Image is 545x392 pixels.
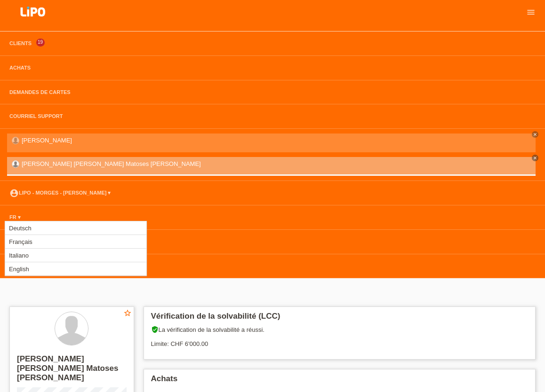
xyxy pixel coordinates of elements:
[5,65,35,71] a: Achats
[9,19,56,26] a: LIPO pay
[532,155,538,161] a: close
[9,188,19,198] i: account_circle
[526,8,536,17] i: menu
[533,132,537,137] i: close
[5,190,115,196] a: account_circleLIPO - Morges - [PERSON_NAME] ▾
[5,40,36,46] a: Clients
[123,309,132,319] a: star_border
[17,354,127,387] h2: [PERSON_NAME] [PERSON_NAME] Matoses [PERSON_NAME]
[8,222,33,234] span: Deutsch
[521,9,540,15] a: menu
[8,250,30,261] span: Italiano
[22,137,72,144] a: [PERSON_NAME]
[5,113,67,119] a: Courriel Support
[22,160,201,167] a: [PERSON_NAME] [PERSON_NAME] Matoses [PERSON_NAME]
[151,374,529,388] h2: Achats
[151,312,529,326] h2: Vérification de la solvabilité (LCC)
[123,309,132,317] i: star_border
[36,39,45,47] span: 19
[151,326,529,354] div: La vérification de la solvabilité a réussi. Limite: CHF 6'000.00
[151,326,159,333] i: verified_user
[5,214,25,220] a: FR ▾
[8,263,31,274] span: English
[8,236,34,247] span: Français
[533,156,537,160] i: close
[532,131,538,138] a: close
[5,89,75,95] a: Demandes de cartes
